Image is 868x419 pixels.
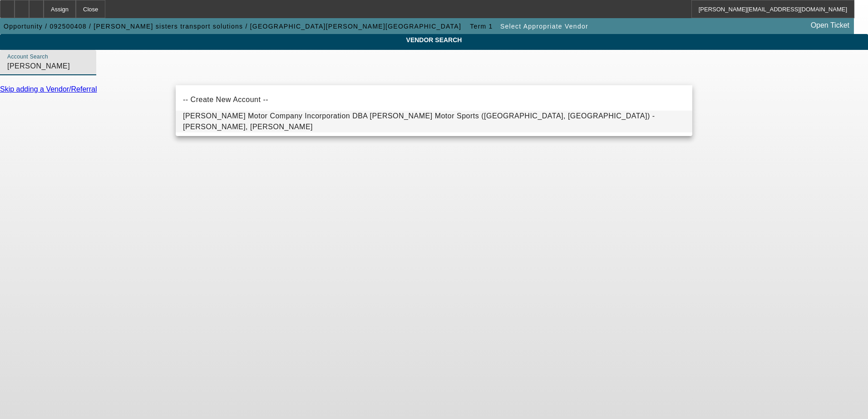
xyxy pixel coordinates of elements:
input: Account [7,61,89,72]
span: [PERSON_NAME] Motor Company Incorporation DBA [PERSON_NAME] Motor Sports ([GEOGRAPHIC_DATA], [GEO... [183,112,655,131]
button: Select Appropriate Vendor [498,18,591,34]
span: Opportunity / 092500408 / [PERSON_NAME] sisters transport solutions / [GEOGRAPHIC_DATA][PERSON_NA... [4,23,461,30]
button: Term 1 [467,18,496,34]
span: Select Appropriate Vendor [500,23,588,30]
mat-label: Account Search [7,54,48,60]
span: VENDOR SEARCH [7,36,861,44]
span: Term 1 [470,23,493,30]
span: -- Create New Account -- [183,96,268,103]
a: Open Ticket [807,18,853,33]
